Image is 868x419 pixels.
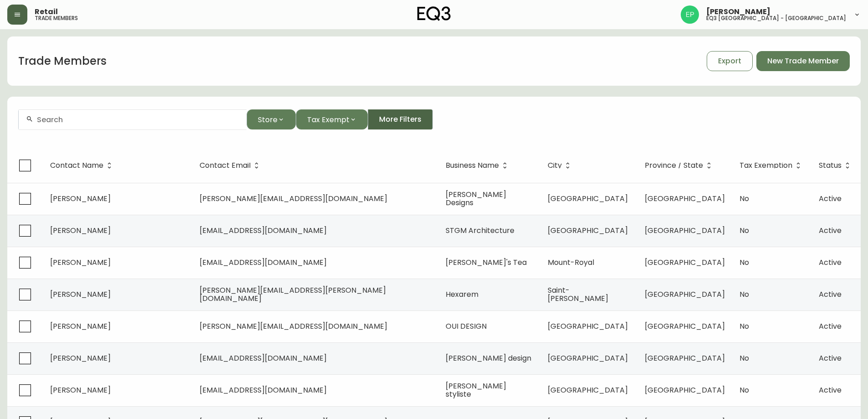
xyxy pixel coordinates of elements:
span: [EMAIL_ADDRESS][DOMAIN_NAME] [200,257,327,268]
span: Tax Exemption [740,163,792,168]
span: [PERSON_NAME][EMAIL_ADDRESS][DOMAIN_NAME] [200,321,387,331]
span: No [740,225,749,236]
button: New Trade Member [756,51,850,71]
img: edb0eb29d4ff191ed42d19acdf48d771 [681,5,699,24]
span: Saint-[PERSON_NAME] [548,285,608,304]
span: [PERSON_NAME] [706,8,770,16]
span: [PERSON_NAME] [50,225,111,236]
span: City [548,161,574,170]
h1: Trade Members [18,53,107,69]
h5: eq3 [GEOGRAPHIC_DATA] - [GEOGRAPHIC_DATA] [706,16,846,21]
span: No [740,353,749,363]
span: Province / State [645,161,715,170]
span: [GEOGRAPHIC_DATA] [645,225,725,236]
button: More Filters [368,109,433,129]
span: [PERSON_NAME] [50,353,111,363]
span: [GEOGRAPHIC_DATA] [548,321,628,331]
span: Active [819,225,842,236]
span: [PERSON_NAME] styliste [446,381,506,399]
span: Business Name [446,163,499,168]
h5: trade members [35,16,78,21]
span: Export [718,56,741,66]
span: [PERSON_NAME] Designs [446,189,506,208]
span: Contact Name [50,161,115,170]
span: [GEOGRAPHIC_DATA] [548,193,628,204]
span: No [740,193,749,204]
span: [PERSON_NAME] design [446,353,531,363]
span: OUI DESIGN [446,321,487,331]
span: [EMAIL_ADDRESS][DOMAIN_NAME] [200,353,327,363]
span: [EMAIL_ADDRESS][DOMAIN_NAME] [200,385,327,395]
span: Active [819,321,842,331]
span: Contact Email [200,163,251,168]
span: Contact Email [200,161,262,170]
span: No [740,321,749,331]
span: No [740,385,749,395]
span: [GEOGRAPHIC_DATA] [645,353,725,363]
img: logo [417,6,451,21]
span: Business Name [446,161,511,170]
span: [GEOGRAPHIC_DATA] [645,321,725,331]
span: No [740,289,749,300]
span: Status [819,161,853,170]
span: Store [258,114,277,125]
input: Search [37,115,239,124]
span: New Trade Member [767,56,839,66]
span: Contact Name [50,163,103,168]
span: [GEOGRAPHIC_DATA] [548,385,628,395]
span: [PERSON_NAME] [50,289,111,300]
span: Active [819,193,842,204]
span: [GEOGRAPHIC_DATA] [548,353,628,363]
span: [PERSON_NAME]'s Tea [446,257,527,268]
span: [PERSON_NAME] [50,321,111,331]
button: Tax Exempt [296,109,368,129]
span: [GEOGRAPHIC_DATA] [645,193,725,204]
button: Store [247,109,296,129]
span: Tax Exempt [307,114,349,125]
span: Hexarem [446,289,478,300]
span: More Filters [379,114,421,124]
span: [GEOGRAPHIC_DATA] [548,225,628,236]
span: Province / State [645,163,703,168]
span: [PERSON_NAME][EMAIL_ADDRESS][DOMAIN_NAME] [200,193,387,204]
span: [GEOGRAPHIC_DATA] [645,289,725,300]
span: [PERSON_NAME] [50,385,111,395]
span: [GEOGRAPHIC_DATA] [645,385,725,395]
span: Active [819,353,842,363]
span: City [548,163,562,168]
span: Active [819,385,842,395]
span: Retail [35,8,58,16]
span: [GEOGRAPHIC_DATA] [645,257,725,268]
span: STGM Architecture [446,225,514,236]
span: [PERSON_NAME] [50,257,111,268]
span: [PERSON_NAME][EMAIL_ADDRESS][PERSON_NAME][DOMAIN_NAME] [200,285,386,304]
span: [PERSON_NAME] [50,193,111,204]
span: Active [819,289,842,300]
button: Export [707,51,753,71]
span: Tax Exemption [740,161,804,170]
span: Active [819,257,842,268]
span: Status [819,163,842,168]
span: No [740,257,749,268]
span: Mount-Royal [548,257,594,268]
span: [EMAIL_ADDRESS][DOMAIN_NAME] [200,225,327,236]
